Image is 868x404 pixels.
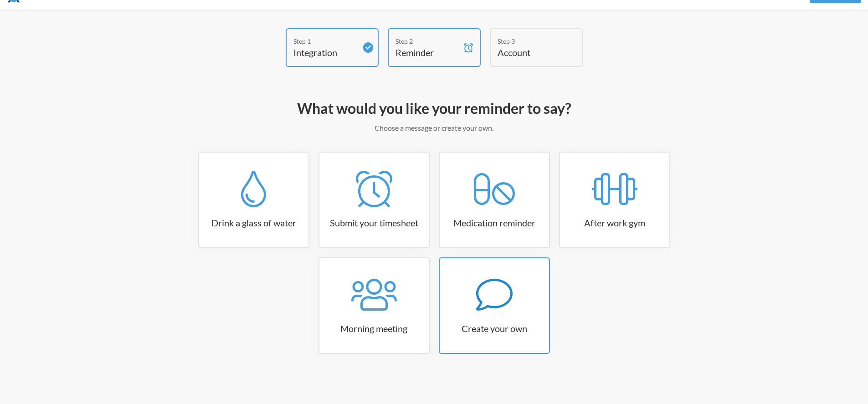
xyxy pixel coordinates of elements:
[170,123,699,133] p: Choose a message or create your own.
[170,99,699,118] h2: What would you like your reminder to say?
[293,46,357,59] h4: Integration
[319,322,429,335] h3: Morning meeting
[319,216,429,229] h3: Submit your timesheet
[440,216,549,229] h3: Medication reminder
[395,36,459,46] div: Step 2
[560,216,669,229] h3: After work gym
[498,36,561,46] div: Step 3
[199,216,308,229] h3: Drink a glass of water
[293,36,357,46] div: Step 1
[498,46,561,59] h4: Account
[395,46,459,59] h4: Reminder
[440,322,549,335] h3: Create your own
